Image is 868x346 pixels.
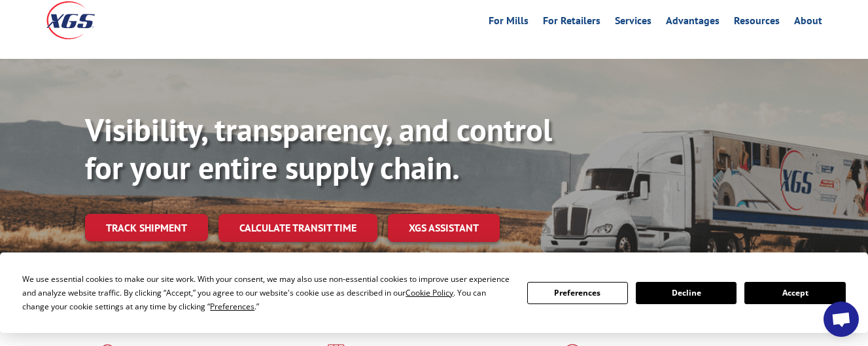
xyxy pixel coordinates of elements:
a: For Mills [489,16,529,30]
a: For Retailers [543,16,600,30]
div: Open chat [824,302,859,337]
button: Decline [636,282,737,304]
div: We use essential cookies to make our site work. With your consent, we may also use non-essential ... [22,272,511,313]
span: Preferences [210,301,254,312]
a: Track shipment [85,214,208,241]
a: Advantages [666,16,720,30]
b: Visibility, transparency, and control for your entire supply chain. [85,109,552,188]
a: About [794,16,822,30]
button: Preferences [527,282,628,304]
a: Services [615,16,651,30]
a: XGS ASSISTANT [388,214,500,242]
a: Calculate transit time [218,214,377,242]
span: Cookie Policy [406,287,453,298]
a: Resources [734,16,780,30]
button: Accept [744,282,845,304]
